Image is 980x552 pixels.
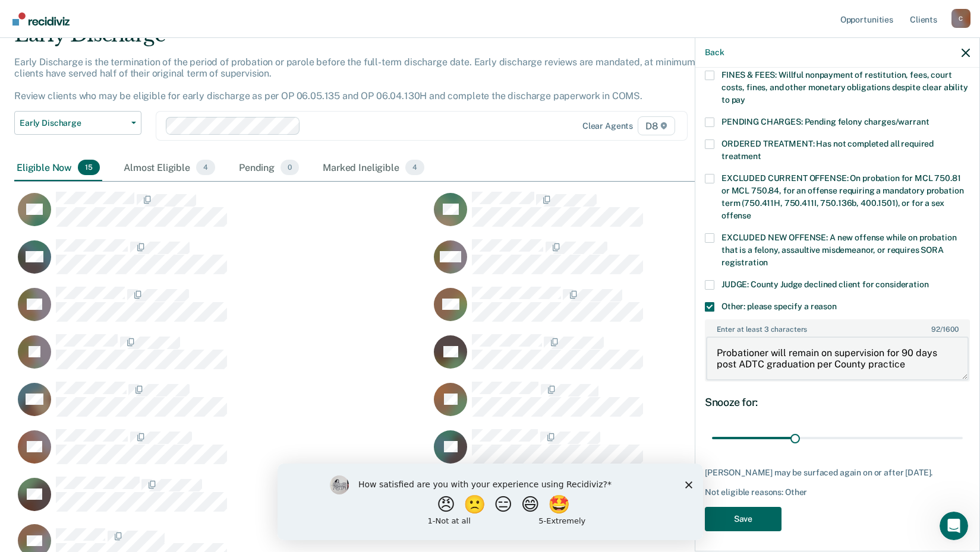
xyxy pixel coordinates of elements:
span: Early Discharge [20,118,127,128]
div: CaseloadOpportunityCell-0784931 [14,239,430,286]
iframe: Survey by Kim from Recidiviz [278,464,703,540]
span: Other: please specify a reason [721,302,837,311]
span: EXCLUDED CURRENT OFFENSE: On probation for MCL 750.81 or MCL 750.84, for an offense requiring a m... [721,173,963,220]
div: C [951,9,970,28]
span: 4 [196,160,215,175]
button: Profile dropdown button [951,9,970,28]
button: Back [705,47,724,58]
div: CaseloadOpportunityCell-0669817 [14,191,430,239]
div: Snooze for: [705,396,970,409]
div: CaseloadOpportunityCell-0891338 [430,191,846,239]
iframe: Intercom live chat [940,512,968,540]
div: CaseloadOpportunityCell-0243330 [430,239,846,286]
div: Marked Ineligible [320,155,427,181]
span: 92 [931,325,940,334]
p: Early Discharge is the termination of the period of probation or parole before the full-term disc... [14,56,721,102]
span: / 1600 [931,325,958,334]
span: D8 [638,116,675,135]
div: CaseloadOpportunityCell-0699518 [14,334,430,381]
div: Pending [237,155,301,181]
div: Eligible Now [14,155,102,181]
div: CaseloadOpportunityCell-0806415 [14,476,430,524]
label: Enter at least 3 characters [706,321,969,334]
div: CaseloadOpportunityCell-0798179 [430,286,846,334]
div: CaseloadOpportunityCell-0801123 [430,381,846,429]
div: Almost Eligible [121,155,218,181]
div: CaseloadOpportunityCell-0797937 [14,381,430,429]
div: CaseloadOpportunityCell-0789444 [14,286,430,334]
span: 4 [405,160,424,175]
span: 0 [281,160,299,175]
span: FINES & FEES: Willful nonpayment of restitution, fees, court costs, fines, and other monetary obl... [721,70,968,104]
span: EXCLUDED NEW OFFENSE: A new offense while on probation that is a felony, assaultive misdemeanor, ... [721,233,956,267]
img: Recidiviz [12,12,70,26]
div: [PERSON_NAME] may be surfaced again on or after [DATE]. [705,468,970,478]
button: Save [705,507,782,531]
div: Early Discharge [14,23,749,56]
span: 15 [78,160,100,175]
div: CaseloadOpportunityCell-0492810 [430,334,846,381]
span: ORDERED TREATMENT: Has not completed all required treatment [721,139,934,161]
span: JUDGE: County Judge declined client for consideration [721,280,929,289]
div: CaseloadOpportunityCell-0804922 [14,429,430,476]
span: PENDING CHARGES: Pending felony charges/warrant [721,117,929,126]
div: CaseloadOpportunityCell-0826168 [430,429,846,476]
div: Not eligible reasons: Other [705,487,970,497]
textarea: Probationer will remain on supervision for 90 days post ADTC graduation per County practice [706,337,969,380]
div: Clear agents [582,121,633,131]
